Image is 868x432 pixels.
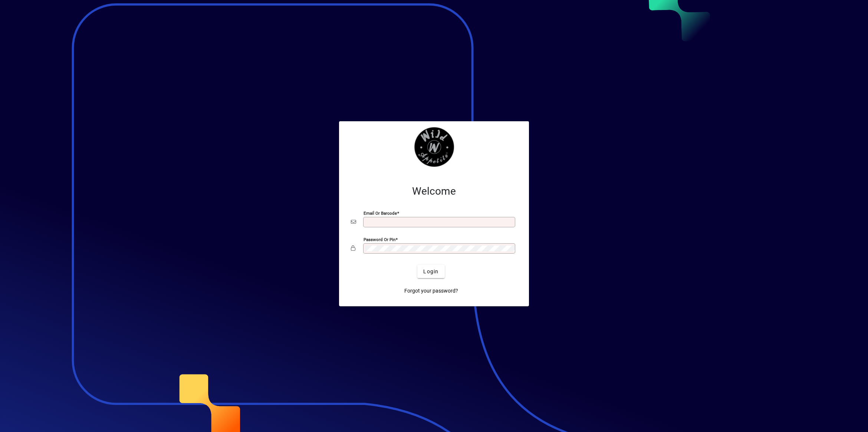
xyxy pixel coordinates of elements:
a: Forgot your password? [401,284,461,297]
mat-label: Password or Pin [364,237,395,242]
span: Forgot your password? [404,287,458,295]
h2: Welcome [351,185,517,198]
button: Login [417,265,444,278]
mat-label: Email or Barcode [364,211,397,216]
span: Login [423,268,438,276]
